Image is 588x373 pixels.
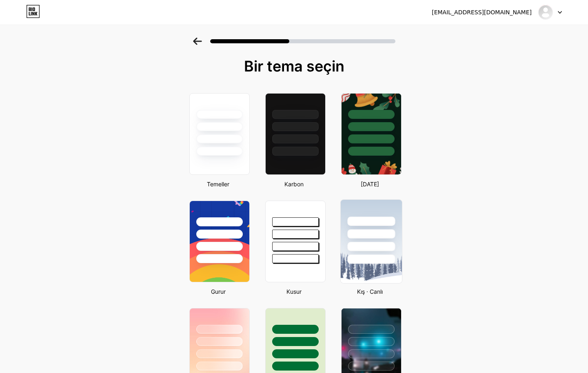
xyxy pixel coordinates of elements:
font: Gurur [211,288,226,295]
img: snowy.png [340,200,402,283]
font: Kusur [286,288,302,295]
font: [DATE] [361,181,379,188]
img: getwimi [538,4,553,20]
font: [EMAIL_ADDRESS][DOMAIN_NAME] [432,9,532,16]
font: Bir tema seçin [244,57,344,75]
font: Karbon [284,181,304,188]
font: Temeller [207,181,229,188]
font: Kış · Canlı [357,288,383,295]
